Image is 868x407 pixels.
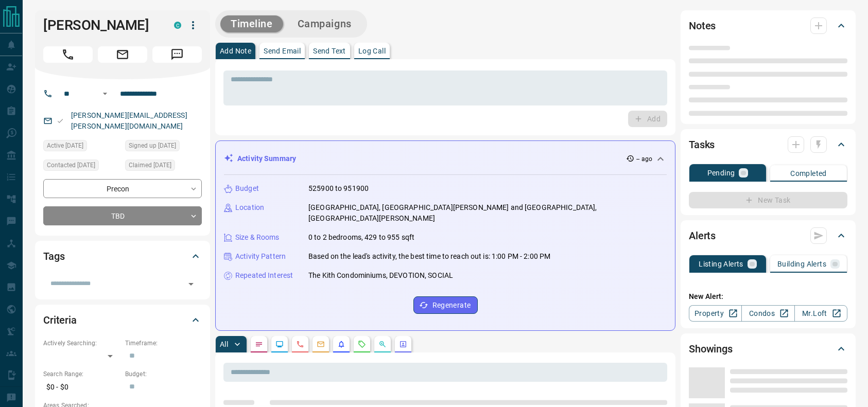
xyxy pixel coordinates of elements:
[275,340,284,348] svg: Lead Browsing Activity
[43,339,120,348] p: Actively Searching:
[689,132,847,157] div: Tasks
[689,227,716,244] h2: Alerts
[689,17,716,34] h2: Notes
[43,17,159,33] h1: [PERSON_NAME]
[125,339,202,348] p: Timeframe:
[413,296,478,314] button: Regenerate
[308,202,667,224] p: [GEOGRAPHIC_DATA], [GEOGRAPHIC_DATA][PERSON_NAME] and [GEOGRAPHIC_DATA], [GEOGRAPHIC_DATA][PERSON...
[43,308,202,332] div: Criteria
[43,160,120,174] div: Tue Aug 05 2025
[794,305,847,322] a: Mr.Loft
[235,270,293,281] p: Repeated Interest
[790,170,827,177] p: Completed
[689,337,847,361] div: Showings
[358,47,386,55] p: Log Call
[43,179,202,198] div: Precon
[689,13,847,38] div: Notes
[71,111,187,130] a: [PERSON_NAME][EMAIL_ADDRESS][PERSON_NAME][DOMAIN_NAME]
[235,183,259,194] p: Budget
[43,379,120,396] p: $0 - $0
[308,232,414,243] p: 0 to 2 bedrooms, 429 to 955 sqft
[152,46,202,63] span: Message
[358,340,366,348] svg: Requests
[47,160,95,170] span: Contacted [DATE]
[689,136,715,153] h2: Tasks
[224,149,667,168] div: Activity Summary-- ago
[636,154,652,164] p: -- ago
[689,341,733,357] h2: Showings
[235,202,264,213] p: Location
[689,223,847,248] div: Alerts
[43,312,77,328] h2: Criteria
[777,260,826,268] p: Building Alerts
[378,340,387,348] svg: Opportunities
[43,140,120,154] div: Mon Aug 04 2025
[287,15,362,32] button: Campaigns
[308,251,550,262] p: Based on the lead's activity, the best time to reach out is: 1:00 PM - 2:00 PM
[184,277,198,291] button: Open
[43,46,93,63] span: Call
[43,248,64,264] h2: Tags
[47,140,83,151] span: Active [DATE]
[235,232,280,243] p: Size & Rooms
[174,22,181,29] div: condos.ca
[125,140,202,154] div: Mon Aug 04 2025
[98,46,147,63] span: Email
[43,206,202,225] div: TBD
[125,369,202,379] p: Budget:
[220,47,251,55] p: Add Note
[337,340,345,348] svg: Listing Alerts
[689,291,847,302] p: New Alert:
[308,183,369,194] p: 525900 to 951900
[235,251,286,262] p: Activity Pattern
[313,47,346,55] p: Send Text
[43,369,120,379] p: Search Range:
[707,169,735,176] p: Pending
[699,260,743,268] p: Listing Alerts
[125,160,202,174] div: Tue Aug 05 2025
[308,270,453,281] p: The Kith Condominiums, DEVOTION, SOCIAL
[296,340,304,348] svg: Calls
[264,47,301,55] p: Send Email
[255,340,263,348] svg: Notes
[129,140,176,151] span: Signed up [DATE]
[220,341,228,348] p: All
[57,117,64,125] svg: Email Valid
[399,340,407,348] svg: Agent Actions
[237,153,296,164] p: Activity Summary
[689,305,742,322] a: Property
[317,340,325,348] svg: Emails
[220,15,283,32] button: Timeline
[741,305,794,322] a: Condos
[129,160,171,170] span: Claimed [DATE]
[43,244,202,269] div: Tags
[99,87,111,100] button: Open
